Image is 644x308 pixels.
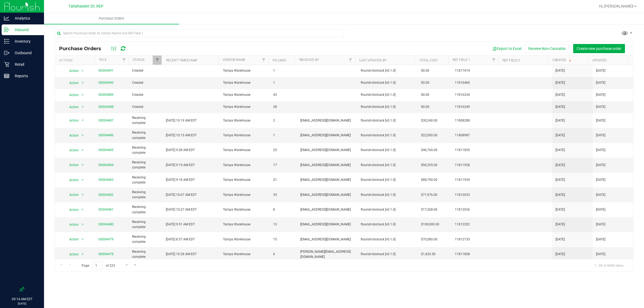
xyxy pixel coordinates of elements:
span: Action [64,79,79,87]
a: 00004479 [98,237,114,241]
span: 1 [273,80,294,85]
span: flourish-biotrack [v0.1.0] [361,222,415,227]
span: Page of 223 [77,261,119,270]
span: [DATE] [596,163,605,168]
span: Purchase Orders [59,46,107,52]
a: Receipt Timestamp [166,58,197,62]
a: Purchase Orders [44,13,179,24]
a: Go to the last page [131,261,139,269]
span: 1 [273,133,294,138]
span: [DATE] [555,68,565,73]
span: select [79,132,86,139]
inline-svg: Inventory [4,39,9,44]
span: Action [64,236,79,243]
span: [DATE] 10:27 AM EDT [166,207,197,212]
span: [DATE] [555,192,565,197]
span: [DATE] [596,192,605,197]
a: PO # [99,58,106,62]
span: 25 [273,148,294,153]
span: select [79,161,86,169]
button: Receive Non-Cannabis [525,44,569,53]
span: [EMAIL_ADDRESS][DOMAIN_NAME] [300,148,354,153]
span: [DATE] 9:28 AM EDT [166,148,195,153]
span: flourish-biotrack [v0.1.0] [361,163,415,168]
span: Receiving complete [132,175,159,185]
span: 2 [273,118,294,123]
span: flourish-biotrack [v0.1.0] [361,192,415,197]
span: select [79,176,86,184]
span: [DATE] [555,92,565,97]
span: Tampa Warehouse [223,252,267,257]
span: Created [132,68,159,73]
input: Search Purchase Order ID, Vendor Name and Ref Field 1 [55,29,344,37]
a: 00004480 [98,222,114,226]
div: Actions [59,58,93,62]
span: [DATE] [555,104,565,109]
span: 17 [273,163,294,168]
span: Hi, [PERSON_NAME]! [599,4,634,8]
span: [DATE] [596,148,605,153]
span: Action [64,146,79,154]
a: Filter [346,56,355,65]
span: 11811855 [455,148,499,153]
span: Tampa Warehouse [223,118,267,123]
span: flourish-biotrack [v0.1.0] [361,92,415,97]
a: Filter [489,56,498,65]
span: [EMAIL_ADDRESS][DOMAIN_NAME] [300,222,354,227]
span: 11816460 [455,80,499,85]
span: Receiving complete [132,160,159,170]
span: 21 [273,177,294,182]
a: 00004487 [98,119,114,122]
inline-svg: Reports [4,73,9,79]
a: Go to the next page [123,261,131,269]
span: 11812135 [455,237,499,242]
span: [DATE] [555,118,565,123]
span: 11811939 [455,177,499,182]
span: 11812033 [455,192,499,197]
span: Action [64,103,79,111]
span: Receiving complete [132,145,159,155]
p: Inbound [9,27,42,33]
span: flourish-biotrack [v0.1.0] [361,133,415,138]
a: Created [552,58,572,62]
span: flourish-biotrack [v0.1.0] [361,177,415,182]
span: Action [64,117,79,124]
a: Last Updated By [359,58,386,62]
span: $71,976.00 [421,192,437,197]
span: flourish-biotrack [v0.1.0] [361,237,415,242]
span: Receiving complete [132,249,159,259]
span: select [79,221,86,228]
span: select [79,117,86,124]
span: [EMAIL_ADDRESS][DOMAIN_NAME] [300,192,354,197]
span: flourish-biotrack [v0.1.0] [361,148,415,153]
span: [DATE] [555,148,565,153]
span: 11811858 [455,252,499,257]
span: 8 [273,207,294,212]
span: [DATE] [596,68,605,73]
span: Purchase Orders [92,16,131,21]
p: Inventory [9,38,42,45]
span: [EMAIL_ADDRESS][DOMAIN_NAME] [300,163,354,168]
span: $22,000.00 [421,133,437,138]
span: [DATE] 9:19 AM EDT [166,163,195,168]
span: Receiving complete [132,115,159,126]
span: [DATE] [596,118,605,123]
span: [EMAIL_ADDRESS][DOMAIN_NAME] [300,237,354,242]
span: [DATE] [555,177,565,182]
span: flourish-biotrack [v0.1.0] [361,252,415,257]
a: 00004482 [98,193,114,197]
span: [EMAIL_ADDRESS][DOMAIN_NAME] [300,118,354,123]
span: Action [64,161,79,169]
a: Ref Field 1 [453,58,470,62]
span: [DATE] [596,104,605,109]
span: [DATE] [555,133,565,138]
a: 00004483 [98,178,114,182]
span: [DATE] [596,222,605,227]
span: Tampa Warehouse [223,104,267,109]
label: Pin the sidebar to full width on large screens [19,287,25,292]
p: Outbound [9,50,42,56]
span: $90,355.00 [421,163,437,168]
span: 15 [273,237,294,242]
span: Receiving complete [132,219,159,230]
span: [DATE] 8:37 AM EDT [166,237,195,242]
